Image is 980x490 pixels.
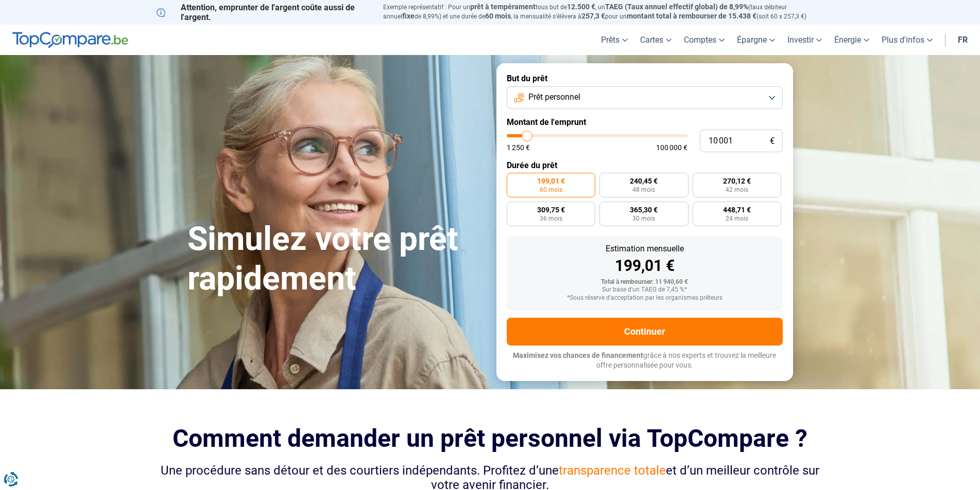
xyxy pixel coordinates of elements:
span: 199,01 € [537,177,565,185]
span: 270,12 € [723,177,751,185]
span: montant total à rembourser de 15.438 € [627,12,757,20]
span: 60 mois [485,12,511,20]
span: € [770,137,775,146]
span: 60 mois [540,187,562,193]
button: Continuer [507,318,783,346]
div: 199,01 € [515,258,775,274]
a: Investir [781,25,828,55]
img: TopCompare [12,32,128,48]
span: 448,71 € [723,206,751,213]
h1: Simulez votre prêt rapidement [187,220,484,299]
span: 12.500 € [567,3,595,11]
label: Montant de l'emprunt [507,117,783,127]
a: Épargne [731,25,781,55]
a: Comptes [678,25,731,55]
span: Prêt personnel [528,92,580,103]
span: 100 000 € [656,144,687,151]
a: Cartes [634,25,678,55]
div: *Sous réserve d'acceptation par les organismes prêteurs [515,295,775,302]
span: 24 mois [726,215,748,222]
span: 1 250 € [507,144,530,151]
p: Exemple représentatif : Pour un tous but de , un (taux débiteur annuel de 8,99%) et une durée de ... [383,3,824,21]
span: 30 mois [632,215,655,222]
h2: Comment demander un prêt personnel via TopCompare ? [157,424,824,452]
a: Énergie [828,25,875,55]
div: Total à rembourser: 11 940,60 € [515,279,775,286]
a: Plus d'infos [875,25,939,55]
div: Sur base d'un TAEG de 7,45 %* [515,286,775,294]
span: TAEG (Taux annuel effectif global) de 8,99% [605,3,748,11]
span: 36 mois [540,215,562,222]
span: transparence totale [559,463,666,478]
span: 309,75 € [537,206,565,213]
span: Maximisez vos chances de financement [513,351,643,359]
span: 365,30 € [630,206,658,213]
span: prêt à tempérament [470,3,536,11]
a: Prêts [595,25,634,55]
p: grâce à nos experts et trouvez la meilleure offre personnalisée pour vous. [507,351,783,371]
button: Prêt personnel [507,86,783,109]
span: 240,45 € [630,177,658,185]
p: Attention, emprunter de l'argent coûte aussi de l'argent. [157,3,371,22]
span: 48 mois [632,187,655,193]
a: fr [952,25,974,55]
label: But du prêt [507,74,783,83]
div: Estimation mensuelle [515,245,775,253]
label: Durée du prêt [507,160,783,170]
span: 257,3 € [581,12,605,20]
span: 42 mois [726,187,748,193]
span: fixe [402,12,415,20]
